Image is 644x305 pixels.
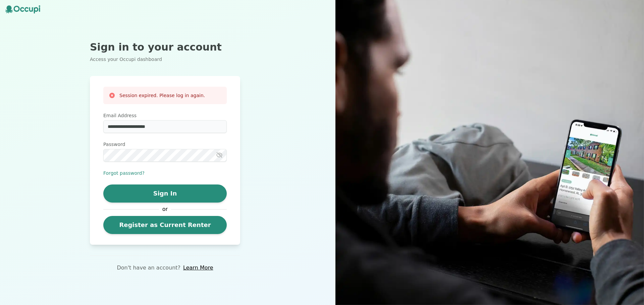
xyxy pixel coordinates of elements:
[117,264,180,272] p: Don't have an account?
[103,170,145,176] button: Forgot password?
[103,112,227,119] label: Email Address
[159,205,171,213] span: or
[103,141,227,148] label: Password
[103,184,227,203] button: Sign In
[183,264,213,272] a: Learn More
[103,216,227,234] a: Register as Current Renter
[90,41,240,53] h2: Sign in to your account
[90,56,240,63] p: Access your Occupi dashboard
[119,92,205,99] h3: Session expired. Please log in again.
